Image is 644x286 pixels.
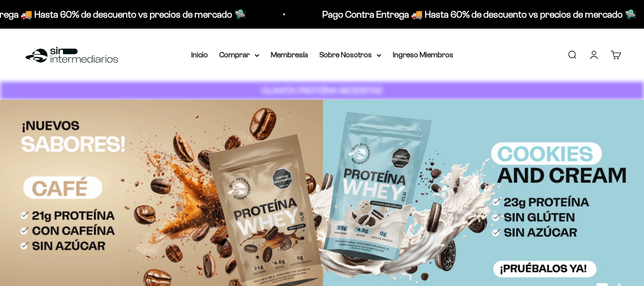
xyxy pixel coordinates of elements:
a: Membresía [271,51,308,59]
p: Pago Contra Entrega 🚚 Hasta 60% de descuento vs precios de mercado 🛸 [254,7,568,22]
summary: Sobre Nosotros [319,49,381,61]
strong: CUANTA PROTEÍNA NECESITAS [262,85,382,95]
a: Inicio [191,51,208,59]
summary: Comprar [219,49,259,61]
a: Ingreso Miembros [393,51,453,59]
